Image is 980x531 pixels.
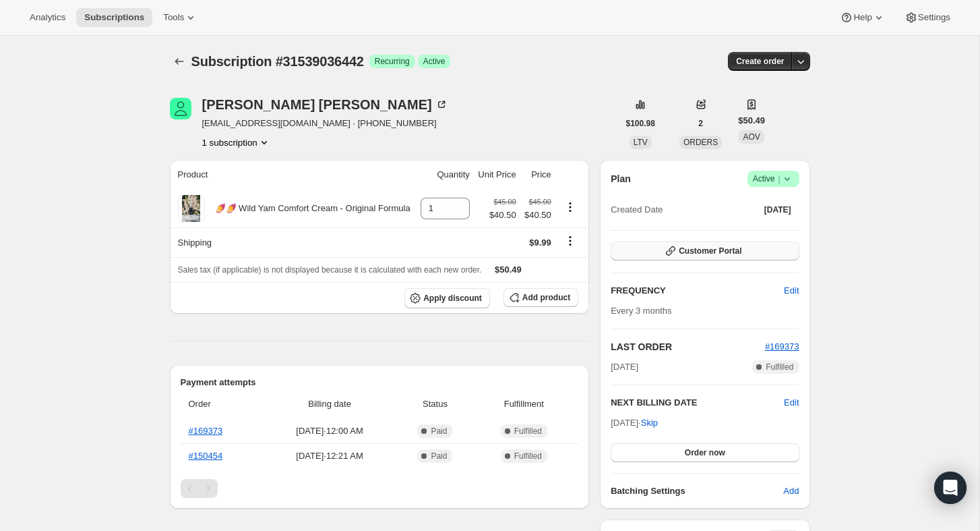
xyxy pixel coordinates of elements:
span: Recurring [375,56,410,67]
span: Billing date [267,397,393,411]
span: Settings [918,12,950,23]
h2: LAST ORDER [611,340,765,354]
span: Paid [431,451,447,462]
span: Order now [685,447,725,458]
button: Add product [503,288,578,307]
button: Product actions [559,200,581,215]
a: #169373 [765,341,799,352]
button: 2 [690,114,711,133]
div: [PERSON_NAME] [PERSON_NAME] [202,98,448,111]
span: Fulfilled [514,451,542,462]
h2: NEXT BILLING DATE [611,396,784,410]
span: [DATE] · [611,418,658,428]
th: Unit Price [474,160,520,190]
span: Create order [736,56,784,67]
small: $45.00 [529,198,551,206]
button: Edit [784,396,799,410]
span: Apply discount [423,293,482,304]
span: [EMAIL_ADDRESS][DOMAIN_NAME] · [PHONE_NUMBER] [202,117,448,130]
a: #150454 [189,451,223,461]
div: 🍠🍠 Wild Yam Comfort Cream - Original Formula [205,202,410,215]
span: Edit [784,284,799,298]
span: ORDERS [683,138,718,147]
button: #169373 [765,340,799,354]
button: Skip [633,412,666,434]
span: $50.49 [495,264,522,275]
button: Analytics [22,8,73,27]
span: $100.98 [626,118,655,129]
span: Add [783,484,799,498]
span: Every 3 months [611,306,671,316]
button: Shipping actions [559,233,581,248]
span: Customer Portal [679,246,741,256]
span: Add product [522,292,570,303]
span: $9.99 [529,237,551,248]
span: Active [753,172,794,186]
span: | [778,173,780,184]
button: $100.98 [618,114,663,133]
span: Created Date [611,203,663,217]
span: Paid [431,426,447,437]
button: [DATE] [756,200,799,219]
span: Subscription #31539036442 [191,54,364,69]
span: Leslie Gerlach [170,98,191,119]
button: Order now [611,443,799,462]
span: 2 [698,118,703,129]
a: #169373 [189,426,223,436]
span: Sales tax (if applicable) is not displayed because it is calculated with each new order. [178,265,482,275]
h2: FREQUENCY [611,284,784,298]
span: [DATE] · 12:21 AM [267,449,393,463]
span: [DATE] [764,204,791,215]
button: Subscriptions [76,8,152,27]
th: Shipping [170,227,417,257]
th: Order [181,389,263,419]
span: Subscriptions [84,12,144,23]
button: Help [832,8,893,27]
nav: Pagination [181,479,579,498]
button: Settings [896,8,958,27]
span: Active [423,56,446,67]
span: Fulfilled [766,362,793,372]
th: Quantity [416,160,474,190]
span: LTV [634,138,648,147]
button: Customer Portal [611,242,799,260]
button: Edit [776,280,807,302]
span: [DATE] · 12:00 AM [267,424,393,438]
span: [DATE] [611,360,638,374]
span: Analytics [30,12,65,23]
button: Apply discount [404,288,490,308]
div: Open Intercom Messenger [934,472,967,504]
button: Tools [155,8,206,27]
button: Subscriptions [170,52,189,71]
span: Fulfilled [514,426,542,437]
h2: Plan [611,172,631,186]
span: $50.49 [738,114,765,128]
button: Create order [728,52,792,71]
small: $45.00 [494,198,516,206]
th: Product [170,160,417,190]
span: Tools [163,12,184,23]
h6: Batching Settings [611,484,783,498]
h2: Payment attempts [181,376,579,389]
span: Help [853,12,871,23]
span: Status [400,397,469,411]
th: Price [520,160,555,190]
span: $40.50 [489,208,516,222]
span: Skip [641,416,658,430]
span: $40.50 [524,208,551,222]
span: AOV [743,132,760,142]
button: Product actions [202,136,271,149]
button: Add [775,480,807,502]
span: Fulfillment [478,397,571,411]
